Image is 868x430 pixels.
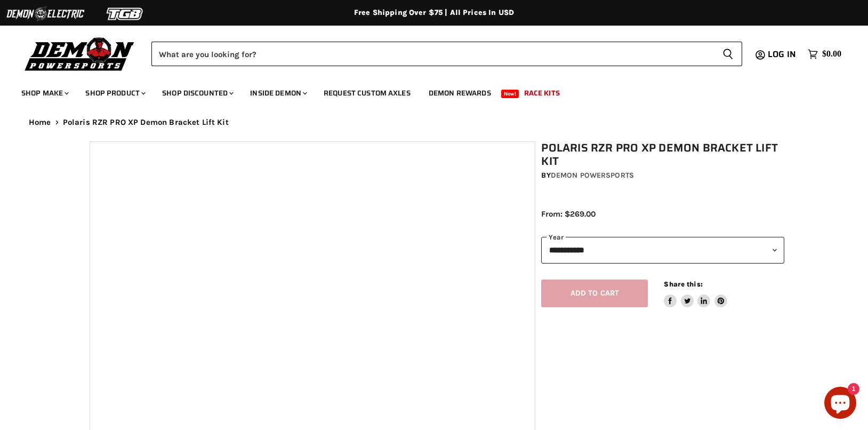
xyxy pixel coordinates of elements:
[541,209,596,219] span: From: $269.00
[551,171,634,180] a: Demon Powersports
[5,4,85,24] img: Demon Electric Logo 2
[316,82,419,104] a: Request Custom Axles
[421,82,499,104] a: Demon Rewards
[151,42,742,66] form: Product
[242,82,314,104] a: Inside Demon
[13,82,75,104] a: Shop Make
[13,78,839,104] ul: Main menu
[7,118,861,127] nav: Breadcrumbs
[21,35,138,73] img: Demon Powersports
[77,82,152,104] a: Shop Product
[664,280,727,308] aside: Share this:
[154,82,240,104] a: Shop Discounted
[763,50,802,59] a: Log in
[768,47,796,61] span: Log in
[541,170,784,181] div: by
[7,8,861,18] div: Free Shipping Over $75 | All Prices In USD
[541,141,784,168] h1: Polaris RZR PRO XP Demon Bracket Lift Kit
[821,387,859,421] inbox-online-store-chat: Shopify online store chat
[516,82,568,104] a: Race Kits
[63,118,229,127] span: Polaris RZR PRO XP Demon Bracket Lift Kit
[664,280,702,288] span: Share this:
[802,46,847,62] a: $0.00
[714,42,742,66] button: Search
[501,90,519,98] span: New!
[29,118,51,127] a: Home
[151,42,714,66] input: Search
[541,237,784,263] select: year
[85,4,165,24] img: TGB Logo 2
[822,49,841,59] span: $0.00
